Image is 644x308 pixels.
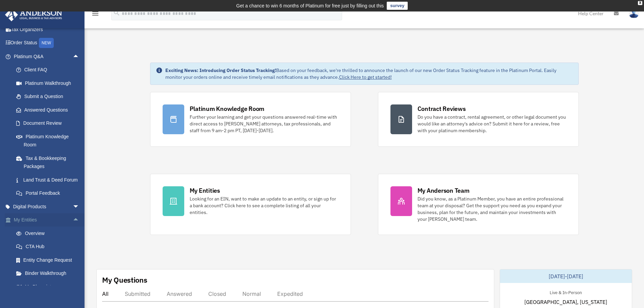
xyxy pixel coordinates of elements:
[5,213,90,227] a: My Entitiesarrow_drop_up
[91,9,99,18] i: menu
[165,67,276,73] strong: Exciting News: Introducing Order Status Tracking!
[500,269,632,283] div: [DATE]-[DATE]
[387,2,408,10] a: survey
[9,151,90,173] a: Tax & Bookkeeping Packages
[190,195,338,216] div: Looking for an EIN, want to make an update to an entity, or sign up for a bank account? Click her...
[9,63,90,77] a: Client FAQ
[9,227,90,240] a: Overview
[9,187,90,200] a: Portal Feedback
[73,213,86,227] span: arrow_drop_up
[190,104,265,113] div: Platinum Knowledge Room
[9,173,90,187] a: Land Trust & Deed Forum
[9,117,90,130] a: Document Review
[39,38,54,48] div: NEW
[242,290,261,297] div: Normal
[9,267,90,280] a: Binder Walkthrough
[378,92,579,147] a: Contract Reviews Do you have a contract, rental agreement, or other legal document you would like...
[9,253,90,267] a: Entity Change Request
[9,280,90,293] a: My Blueprint
[125,290,150,297] div: Submitted
[236,2,384,10] div: Get a chance to win 6 months of Platinum for free just by filling out this
[9,103,90,117] a: Answered Questions
[9,76,90,90] a: Platinum Walkthrough
[150,92,351,147] a: Platinum Knowledge Room Further your learning and get your questions answered real-time with dire...
[9,130,90,151] a: Platinum Knowledge Room
[5,23,90,36] a: Tax Organizers
[167,290,192,297] div: Answered
[629,8,639,18] img: User Pic
[544,288,587,295] div: Live & In-Person
[378,174,579,235] a: My Anderson Team Did you know, as a Platinum Member, you have an entire professional team at your...
[418,186,470,195] div: My Anderson Team
[277,290,303,297] div: Expedited
[9,240,90,254] a: CTA Hub
[150,174,351,235] a: My Entities Looking for an EIN, want to make an update to an entity, or sign up for a bank accoun...
[339,74,392,80] a: Click Here to get started!
[418,114,566,134] div: Do you have a contract, rental agreement, or other legal document you would like an attorney's ad...
[9,90,90,103] a: Submit a Question
[190,186,220,195] div: My Entities
[102,275,147,285] div: My Questions
[638,1,642,5] div: close
[73,200,86,214] span: arrow_drop_down
[5,50,90,63] a: Platinum Q&Aarrow_drop_up
[418,195,566,222] div: Did you know, as a Platinum Member, you have an entire professional team at your disposal? Get th...
[208,290,226,297] div: Closed
[102,290,109,297] div: All
[524,298,607,306] span: [GEOGRAPHIC_DATA], [US_STATE]
[5,36,90,50] a: Order StatusNEW
[113,9,120,17] i: search
[73,50,86,64] span: arrow_drop_up
[91,12,99,18] a: menu
[3,8,64,21] img: Anderson Advisors Platinum Portal
[5,200,90,213] a: Digital Productsarrow_drop_down
[190,114,338,134] div: Further your learning and get your questions answered real-time with direct access to [PERSON_NAM...
[165,67,573,80] div: Based on your feedback, we're thrilled to announce the launch of our new Order Status Tracking fe...
[418,104,466,113] div: Contract Reviews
